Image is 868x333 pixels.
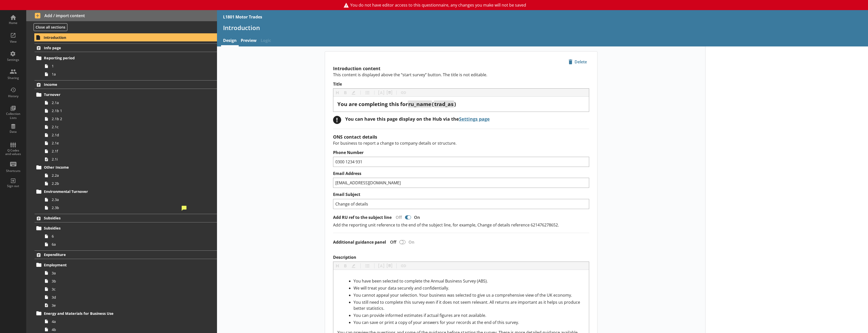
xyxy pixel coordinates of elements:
p: Add the reporting unit reference to the end of the subject line, for example, Change of details r... [333,222,589,228]
a: 3b [42,277,217,285]
div: L1801 Motor Trades [223,14,262,20]
a: Turnover [35,91,217,99]
span: 3e [52,303,180,308]
label: Additional guidance panel [333,240,386,245]
a: 2.1a [42,99,217,107]
a: 3c [42,285,217,293]
div: Off [392,215,404,220]
li: Turnover2.1a2.1b 12.1b 22.1c2.1d2.1e2.1f2.1i [37,91,217,163]
span: 2.1a [52,100,180,105]
a: Environmental Turnover [35,188,217,196]
span: Add / import content [35,13,209,18]
p: This content is displayed above the “start survey” button. The title is not editable. [333,72,589,78]
span: 3b [52,279,180,284]
a: Employment [35,261,217,269]
li: Environmental Turnover2.3a2.3b [37,188,217,212]
a: Energy and Materials for Business Use [35,309,217,317]
a: 2.2b [42,180,217,188]
span: Reporting period [44,56,178,60]
span: ) [454,100,456,108]
li: IncomeTurnover2.1a2.1b 12.1b 22.1c2.1d2.1e2.1f2.1iOther Income2.2a2.2bEnvironmental Turnover2.3a2.3b [26,80,217,212]
span: Expenditure [44,252,178,257]
a: 2.1b 2 [42,115,217,123]
div: View [4,40,22,44]
div: Data [4,130,22,134]
div: On [406,239,418,245]
span: Delete [566,58,589,66]
a: 1a [42,70,217,78]
span: You cannot appeal your selection. Your business was selected to give us a comprehensive view of t... [354,292,572,298]
span: Introduction [44,35,178,40]
li: Subsidies66a [37,224,217,248]
label: Title [333,82,589,87]
span: 2.2b [52,181,180,186]
span: 2.1e [52,141,180,145]
span: 4b [52,327,180,332]
label: Add RU ref to the subject line [333,215,392,220]
label: Phone Number [333,150,589,155]
span: Subsidies [44,216,178,220]
div: Q Codes and values [4,149,22,156]
span: You are completing this for [337,100,408,108]
span: 6a [52,242,180,247]
li: Employment3a3b3c3d3e [37,261,217,309]
div: History [4,94,22,98]
span: Subsidies [44,226,178,230]
a: 3a [42,269,217,277]
span: Logic [259,36,273,46]
span: 2.1i [52,157,180,162]
div: ! [333,116,341,124]
a: 2.1f [42,147,217,155]
a: 3d [42,293,217,301]
a: 2.1b 1 [42,107,217,115]
button: Close all sections [34,23,67,31]
span: ru_name [408,100,431,108]
span: 3d [52,295,180,300]
span: 2.1d [52,133,180,137]
a: 4a [42,317,217,325]
a: Settings page [459,116,490,122]
span: 2.1c [52,124,180,129]
p: For business to report a change to company details or structure. [333,140,589,146]
a: Design [221,36,239,46]
span: Environmental Turnover [44,189,178,194]
span: 2.1b 2 [52,116,180,121]
div: Shortcuts [4,169,22,173]
a: Introduction [34,33,217,41]
span: 1 [52,64,180,68]
span: 2.2a [52,173,180,178]
li: Reporting period11a [37,54,217,78]
h2: Introduction content [333,65,589,71]
a: 2.2a [42,171,217,180]
a: 6 [42,232,217,240]
a: Preview [239,36,259,46]
a: 3e [42,301,217,309]
a: 2.1e [42,139,217,147]
a: 2.1i [42,155,217,163]
span: 3c [52,287,180,292]
span: 2.3b [52,205,180,210]
a: Info page [35,43,217,52]
button: Add / import content [26,10,217,21]
span: 6 [52,234,180,239]
div: Home [4,21,22,25]
span: Turnover [44,92,178,97]
a: Income [35,80,217,89]
li: Other Income2.2a2.2b [37,163,217,188]
span: 1a [52,72,180,76]
a: 6a [42,240,217,248]
span: 2.1b 1 [52,108,180,113]
div: Off [386,239,398,245]
span: You have been selected to complete the Annual Business Survey (ABS). [354,278,488,284]
span: 4a [52,319,180,324]
a: 2.3b [42,204,217,212]
div: Title [337,101,585,108]
div: Collection Lists [4,112,22,120]
a: Subsidies [35,214,217,222]
div: Sharing [4,76,22,80]
div: On [412,215,424,220]
a: 1 [42,62,217,70]
a: 2.1c [42,123,217,131]
li: SubsidiesSubsidies66a [26,214,217,248]
a: Expenditure [35,250,217,259]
